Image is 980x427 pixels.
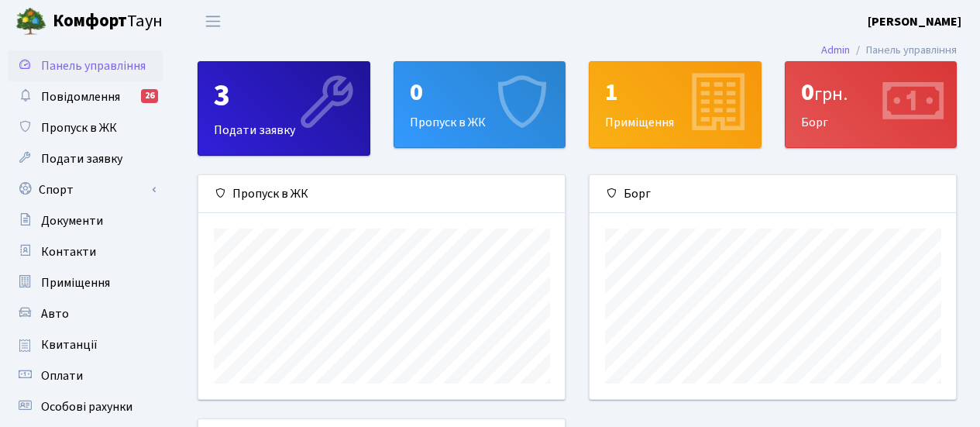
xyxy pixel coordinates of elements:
a: Подати заявку [8,143,163,174]
div: 26 [141,89,158,103]
div: Борг [786,62,957,147]
b: [PERSON_NAME] [868,13,961,30]
a: [PERSON_NAME] [868,12,961,31]
span: Подати заявку [41,150,122,167]
a: Авто [8,298,163,329]
span: Авто [41,305,69,322]
a: Оплати [8,360,163,391]
a: Панель управління [8,50,163,81]
img: logo.png [15,6,46,37]
a: Приміщення [8,267,163,298]
div: 1 [605,77,745,107]
div: Борг [590,175,956,213]
a: 3Подати заявку [198,61,370,156]
a: 1Приміщення [589,61,762,148]
div: 3 [214,77,354,115]
a: Документи [8,205,163,236]
li: Панель управління [850,42,957,59]
span: Панель управління [41,57,146,74]
span: Пропуск в ЖК [41,119,117,136]
span: Контакти [41,243,96,260]
a: Admin [821,42,850,58]
a: Контакти [8,236,163,267]
span: Приміщення [41,274,110,291]
a: Квитанції [8,329,163,360]
span: грн. [814,81,848,108]
div: 0 [801,77,941,107]
nav: breadcrumb [798,34,980,67]
b: Комфорт [53,9,127,33]
div: Пропуск в ЖК [394,62,566,147]
div: 0 [410,77,550,107]
div: Подати заявку [198,62,370,155]
a: Спорт [8,174,163,205]
span: Оплати [41,367,83,384]
span: Таун [53,9,163,35]
span: Особові рахунки [41,398,132,415]
span: Повідомлення [41,88,120,105]
a: Особові рахунки [8,391,163,422]
div: Приміщення [590,62,761,147]
a: Пропуск в ЖК [8,112,163,143]
a: Повідомлення26 [8,81,163,112]
span: Документи [41,212,103,229]
div: Пропуск в ЖК [198,175,565,213]
span: Квитанції [41,336,98,353]
a: 0Пропуск в ЖК [394,61,566,148]
button: Переключити навігацію [194,9,232,34]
